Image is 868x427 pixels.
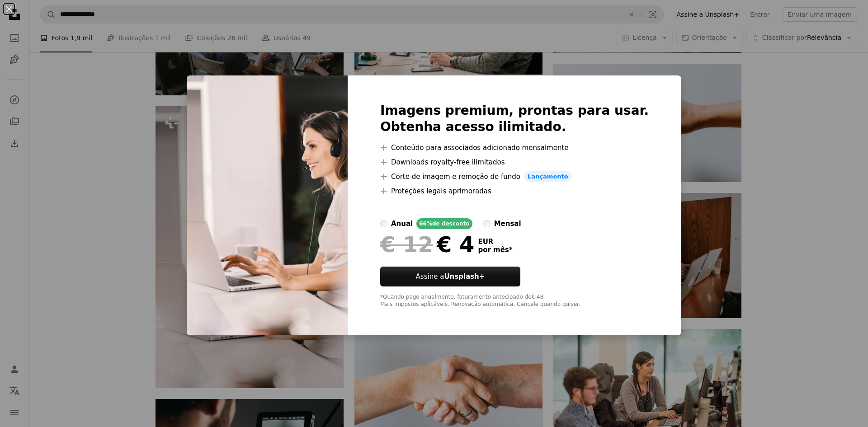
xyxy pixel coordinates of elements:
[380,186,649,197] li: Proteções legais aprimoradas
[380,294,649,308] div: *Quando pago anualmente, faturamento antecipado de € 48 Mais impostos aplicáveis. Renovação autom...
[391,218,413,229] div: anual
[524,171,572,182] span: Lançamento
[494,218,521,229] div: mensal
[380,142,649,153] li: Conteúdo para associados adicionado mensalmente
[380,220,387,227] input: anual66%de desconto
[380,103,649,135] h2: Imagens premium, prontas para usar. Obtenha acesso ilimitado.
[187,75,348,336] img: premium_photo-1683141038528-5bd315b70768
[380,233,433,256] span: € 12
[416,218,472,229] div: 66% de desconto
[478,238,512,246] span: EUR
[478,246,512,254] span: por mês *
[380,157,649,168] li: Downloads royalty-free ilimitados
[380,267,520,286] button: Assine aUnsplash+
[483,220,491,227] input: mensal
[444,272,485,281] strong: Unsplash+
[380,171,649,182] li: Corte de imagem e remoção de fundo
[380,233,474,256] div: € 4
